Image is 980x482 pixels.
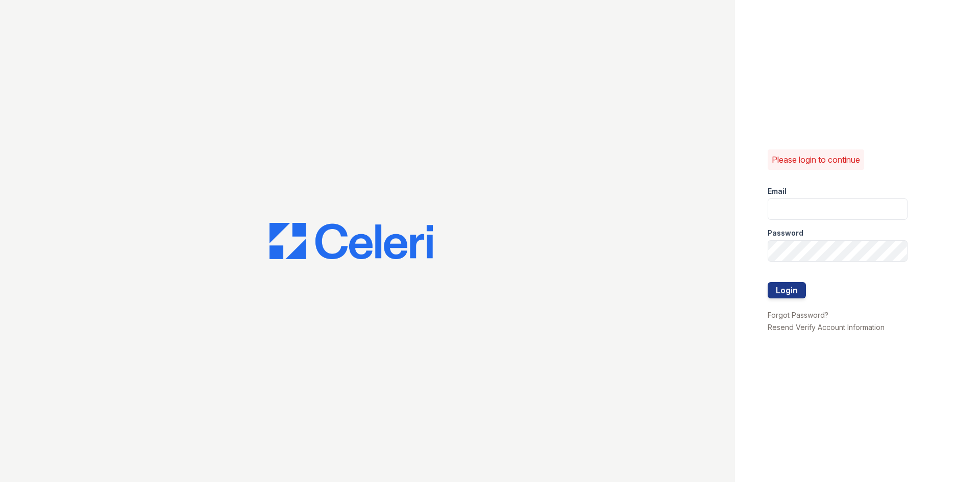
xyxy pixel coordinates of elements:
img: CE_Logo_Blue-a8612792a0a2168367f1c8372b55b34899dd931a85d93a1a3d3e32e68fde9ad4.png [269,223,433,260]
a: Resend Verify Account Information [768,323,885,332]
label: Password [768,228,803,238]
p: Please login to continue [772,154,860,166]
button: Login [768,282,806,298]
a: Forgot Password? [768,311,828,319]
label: Email [768,186,787,196]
